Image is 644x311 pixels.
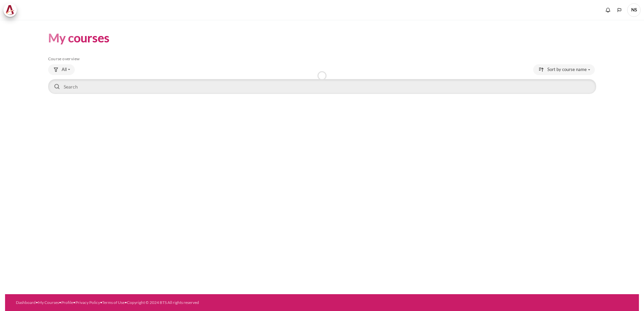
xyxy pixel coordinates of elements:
[614,5,624,15] button: Languages
[16,300,360,306] div: • • • • •
[547,66,587,73] span: Sort by course name
[627,3,641,17] span: NS
[603,5,613,15] div: Show notification window with no new notifications
[48,30,109,46] h1: My courses
[5,20,639,105] section: Content
[627,3,641,17] a: User menu
[102,300,125,305] a: Terms of Use
[5,5,15,15] img: Architeck
[127,300,199,305] a: Copyright © 2024 BTS All rights reserved
[61,300,73,305] a: Profile
[16,300,36,305] a: Dashboard
[48,64,596,95] div: Course overview controls
[75,300,100,305] a: Privacy Policy
[3,3,20,17] a: Architeck Architeck
[48,79,596,94] input: Search
[62,66,67,73] span: All
[38,300,59,305] a: My Courses
[533,64,595,75] button: Sorting drop-down menu
[48,56,596,62] h5: Course overview
[48,64,75,75] button: Grouping drop-down menu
